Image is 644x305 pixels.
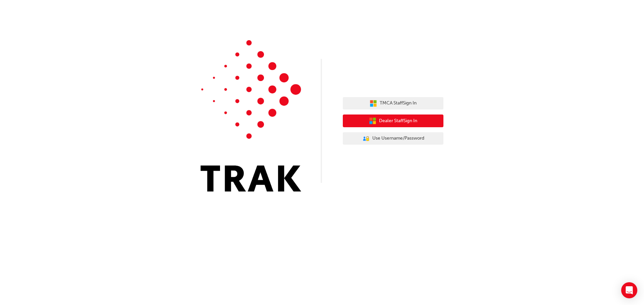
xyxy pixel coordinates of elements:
[380,99,417,107] span: TMCA Staff Sign In
[372,135,424,142] span: Use Username/Password
[621,282,637,298] div: Open Intercom Messenger
[343,132,443,145] button: Use Username/Password
[343,97,443,110] button: TMCA StaffSign In
[201,40,301,192] img: Trak
[343,115,443,127] button: Dealer StaffSign In
[379,117,417,125] span: Dealer Staff Sign In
